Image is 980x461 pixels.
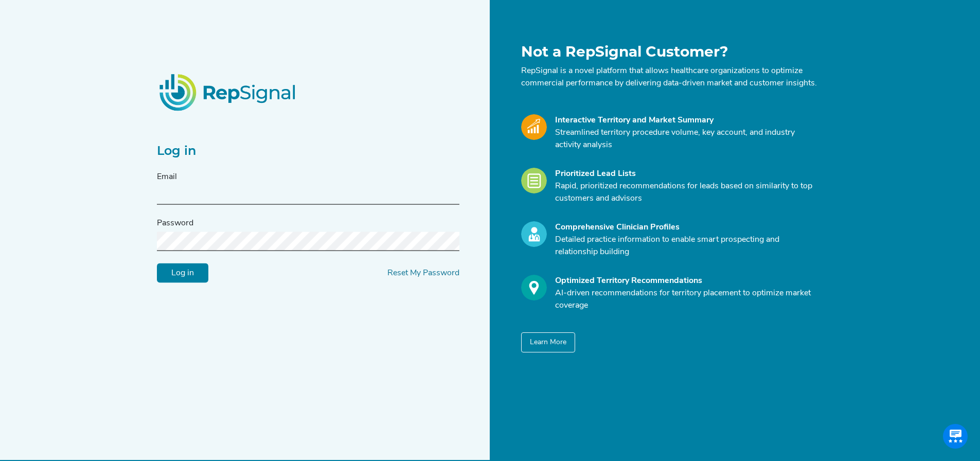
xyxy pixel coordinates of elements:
img: Optimize_Icon.261f85db.svg [521,275,547,300]
h1: Not a RepSignal Customer? [521,43,817,61]
div: Optimized Territory Recommendations [555,275,817,287]
div: Prioritized Lead Lists [555,168,817,180]
img: Market_Icon.a700a4ad.svg [521,114,547,140]
img: Leads_Icon.28e8c528.svg [521,168,547,193]
div: Interactive Territory and Market Summary [555,114,817,127]
img: Profile_Icon.739e2aba.svg [521,221,547,247]
p: AI-driven recommendations for territory placement to optimize market coverage [555,287,817,312]
label: Password [157,217,193,229]
a: Reset My Password [387,269,459,277]
button: Learn More [521,332,575,352]
label: Email [157,171,177,183]
p: Detailed practice information to enable smart prospecting and relationship building [555,234,817,258]
div: Comprehensive Clinician Profiles [555,221,817,234]
input: Log in [157,263,208,283]
p: Streamlined territory procedure volume, key account, and industry activity analysis [555,127,817,151]
h2: Log in [157,144,459,158]
p: Rapid, prioritized recommendations for leads based on similarity to top customers and advisors [555,180,817,205]
p: RepSignal is a novel platform that allows healthcare organizations to optimize commercial perform... [521,65,817,90]
img: RepSignalLogo.20539ed3.png [147,61,310,123]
